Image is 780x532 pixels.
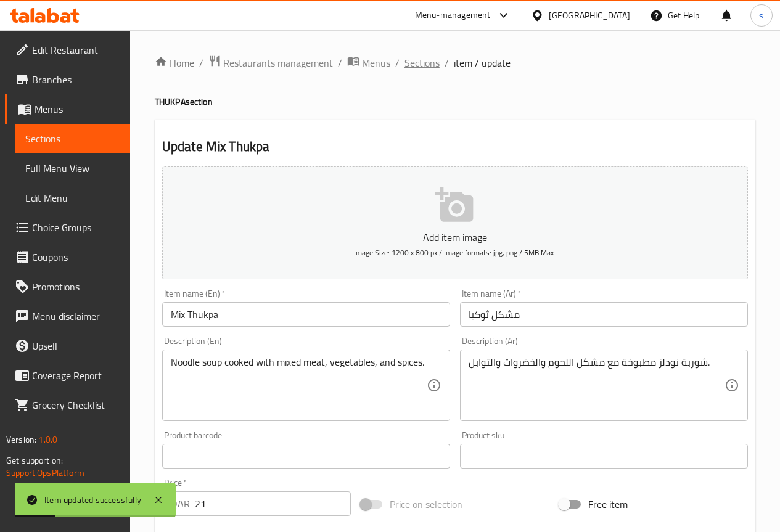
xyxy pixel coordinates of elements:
[15,124,130,153] a: Sections
[5,35,130,65] a: Edit Restaurant
[460,302,748,327] input: Enter name Ar
[454,55,511,70] span: item / update
[162,166,748,279] button: Add item imageImage Size: 1200 x 800 px / Image formats: jpg, png / 5MB Max.
[5,94,130,124] a: Menus
[32,368,120,383] span: Coverage Report
[32,43,120,57] span: Edit Restaurant
[35,102,120,117] span: Menus
[354,245,556,260] span: Image Size: 1200 x 800 px / Image formats: jpg, png / 5MB Max.
[5,361,130,390] a: Coverage Report
[32,398,120,412] span: Grocery Checklist
[32,250,120,264] span: Coupons
[460,444,748,469] input: Please enter product sku
[15,183,130,213] a: Edit Menu
[155,96,755,108] h4: THUKPA section
[32,279,120,294] span: Promotions
[445,55,449,70] li: /
[6,432,36,448] span: Version:
[155,55,194,70] a: Home
[15,153,130,183] a: Full Menu View
[25,161,120,176] span: Full Menu View
[208,55,333,71] a: Restaurants management
[5,272,130,301] a: Promotions
[5,390,130,420] a: Grocery Checklist
[5,301,130,331] a: Menu disclaimer
[390,497,462,512] span: Price on selection
[25,131,120,146] span: Sections
[759,9,763,22] span: s
[549,9,630,22] div: [GEOGRAPHIC_DATA]
[171,496,190,511] p: QAR
[155,55,755,71] nav: breadcrumb
[6,465,84,481] a: Support.OpsPlatform
[6,452,63,469] span: Get support on:
[5,213,130,242] a: Choice Groups
[415,8,491,23] div: Menu-management
[362,55,390,70] span: Menus
[5,331,130,361] a: Upsell
[5,242,130,272] a: Coupons
[195,491,351,516] input: Please enter price
[5,65,130,94] a: Branches
[162,137,748,156] h2: Update Mix Thukpa
[38,432,57,448] span: 1.0.0
[338,55,342,70] li: /
[588,497,628,512] span: Free item
[32,309,120,324] span: Menu disclaimer
[181,230,729,245] p: Add item image
[199,55,203,70] li: /
[44,493,141,507] div: Item updated successfully
[162,444,450,469] input: Please enter product barcode
[171,356,427,415] textarea: Noodle soup cooked with mixed meat, vegetables, and spices.
[32,338,120,353] span: Upsell
[347,55,390,71] a: Menus
[469,356,725,415] textarea: شوربة نودلز مطبوخة مع مشكل اللحوم والخضروات والتوابل.
[223,55,333,70] span: Restaurants management
[395,55,400,70] li: /
[32,72,120,87] span: Branches
[162,302,450,327] input: Enter name En
[32,220,120,235] span: Choice Groups
[404,55,440,70] a: Sections
[25,190,120,205] span: Edit Menu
